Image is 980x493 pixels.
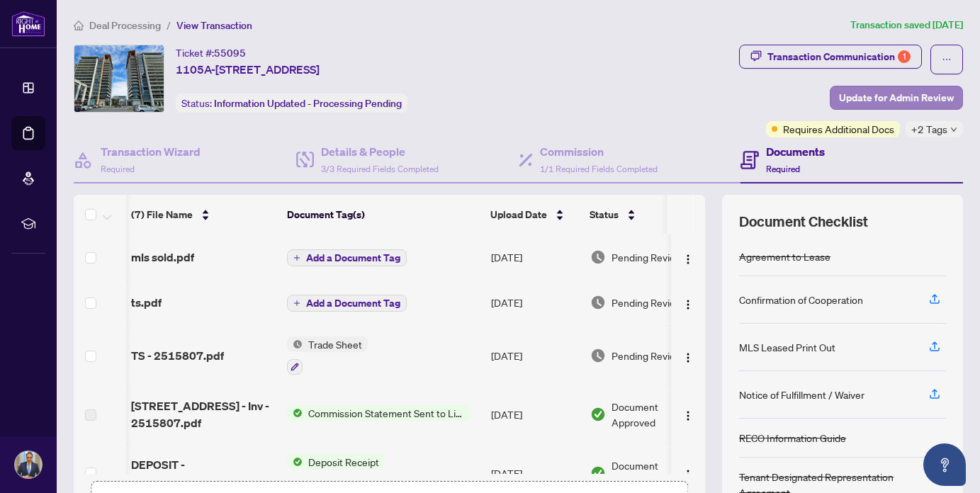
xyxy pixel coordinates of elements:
button: Status IconTrade Sheet [287,336,368,375]
div: 1 [898,50,911,63]
span: +2 Tags [911,121,947,137]
span: Required [101,164,135,174]
span: View Transaction [176,19,252,32]
div: Transaction Communication [767,45,911,68]
span: TS - 2515807.pdf [131,347,224,364]
span: down [950,126,957,133]
span: Deal Processing [89,19,161,32]
button: Logo [677,291,699,314]
div: MLS Leased Print Out [739,339,835,355]
button: Update for Admin Review [830,86,963,110]
img: logo [11,11,45,37]
span: (7) File Name [131,207,193,222]
span: Pending Review [612,249,682,265]
img: Document Status [590,465,606,481]
button: Add a Document Tag [287,295,407,312]
span: Document Approved [612,399,699,430]
h4: Details & People [321,143,439,160]
h4: Commission [540,143,658,160]
img: Logo [682,254,694,265]
img: Status Icon [287,336,303,352]
span: Requires Additional Docs [783,121,894,137]
th: Document Tag(s) [281,195,485,234]
span: Document Approved [612,458,699,489]
td: [DATE] [485,325,585,386]
span: Add a Document Tag [306,253,400,263]
button: Add a Document Tag [287,294,407,312]
span: 1105A-[STREET_ADDRESS] [176,61,320,78]
span: 55095 [214,47,246,59]
span: home [74,21,84,30]
span: Pending Review [612,348,682,363]
td: [DATE] [485,386,585,443]
button: Add a Document Tag [287,249,407,267]
span: Commission Statement Sent to Listing Brokerage [303,405,471,421]
span: 1/1 Required Fields Completed [540,164,658,174]
img: Logo [682,299,694,310]
span: plus [293,300,300,307]
div: Notice of Fulfillment / Waiver [739,387,864,402]
button: Status IconDeposit Receipt [287,454,385,492]
img: Status Icon [287,405,303,421]
button: Logo [677,403,699,426]
span: 3/3 Required Fields Completed [321,164,439,174]
span: ellipsis [942,55,952,64]
span: Required [766,164,800,174]
span: Trade Sheet [303,336,368,352]
img: Status Icon [287,454,303,470]
img: Profile Icon [15,451,42,478]
span: Update for Admin Review [839,86,954,109]
div: Status: [176,93,407,113]
button: Transaction Communication1 [739,45,922,69]
img: Logo [682,352,694,363]
div: Confirmation of Cooperation [739,292,863,307]
button: Logo [677,246,699,268]
button: Status IconCommission Statement Sent to Listing Brokerage [287,405,471,421]
button: Logo [677,462,699,484]
td: [DATE] [485,280,585,325]
span: Deposit Receipt [303,454,385,470]
img: Logo [682,469,694,480]
div: Ticket #: [176,45,246,61]
button: Logo [677,344,699,367]
article: Transaction saved [DATE] [850,17,963,33]
div: RECO Information Guide [739,430,846,446]
span: Information Updated - Processing Pending [214,97,402,110]
span: mls sold.pdf [131,249,194,266]
span: Add a Document Tag [306,298,400,308]
img: Logo [682,410,694,421]
span: [STREET_ADDRESS] - Inv - 2515807.pdf [131,397,276,431]
span: Upload Date [490,207,547,222]
button: Open asap [923,443,966,486]
th: Status [584,195,704,234]
th: Upload Date [485,195,584,234]
td: [DATE] [485,234,585,280]
img: IMG-N12390316_1.jpg [74,45,164,112]
button: Add a Document Tag [287,249,407,266]
span: plus [293,254,300,261]
img: Document Status [590,348,606,363]
div: Agreement to Lease [739,249,830,264]
span: ts.pdf [131,294,162,311]
img: Document Status [590,295,606,310]
h4: Documents [766,143,825,160]
h4: Transaction Wizard [101,143,201,160]
th: (7) File Name [125,195,281,234]
span: Document Checklist [739,212,868,232]
span: DEPOSIT - [STREET_ADDRESS]pdf [131,456,276,490]
span: Status [590,207,619,222]
span: Pending Review [612,295,682,310]
img: Document Status [590,249,606,265]
li: / [167,17,171,33]
img: Document Status [590,407,606,422]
